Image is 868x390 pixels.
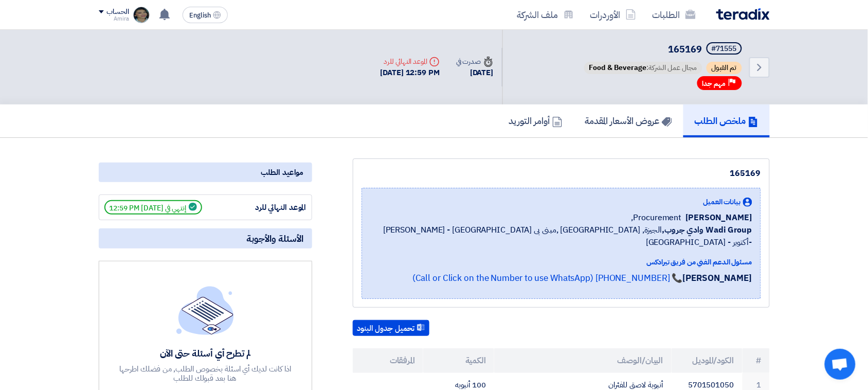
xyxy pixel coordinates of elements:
div: الحساب [107,8,129,16]
button: English [183,7,228,23]
span: English [189,12,211,19]
div: #71555 [712,45,737,52]
a: عروض الأسعار المقدمة [574,104,683,137]
h5: 165169 [582,42,744,57]
th: # [743,348,770,373]
button: تحميل جدول البنود [353,320,429,336]
span: بيانات العميل [703,197,741,207]
span: [PERSON_NAME] [686,211,752,224]
img: empty_state_list.svg [176,286,234,334]
a: الطلبات [644,3,704,27]
div: Amira [99,16,129,22]
div: الموعد النهائي للرد [381,56,440,67]
div: 165169 [361,167,761,180]
a: ملف الشركة [509,3,582,27]
th: الكمية [423,348,494,373]
h5: ملخص الطلب [695,115,758,127]
span: Procurement, [631,211,682,224]
span: 165169 [668,42,702,56]
span: مجال عمل الشركة: [584,62,702,74]
span: الأسئلة والأجوبة [247,233,304,244]
a: ملخص الطلب [683,104,770,137]
a: أوامر التوريد [498,104,574,137]
img: baffeccee_1696439281445.jpg [133,7,150,23]
span: الجيزة, [GEOGRAPHIC_DATA] ,مبنى بى [GEOGRAPHIC_DATA] - [PERSON_NAME] -أكتوبر - [GEOGRAPHIC_DATA] [370,224,752,249]
span: تم القبول [707,62,742,74]
span: Food & Beverage [589,62,647,73]
a: 📞 [PHONE_NUMBER] (Call or Click on the Number to use WhatsApp) [412,272,683,285]
b: Wadi Group وادي جروب, [662,224,752,236]
div: [DATE] [456,67,493,79]
div: صدرت في [456,56,493,67]
span: إنتهي في [DATE] 12:59 PM [104,200,202,215]
h5: عروض الأسعار المقدمة [585,115,672,127]
th: الكود/الموديل [672,348,743,373]
div: لم تطرح أي أسئلة حتى الآن [118,347,293,359]
span: مهم جدا [702,79,726,88]
h5: أوامر التوريد [509,115,563,127]
strong: [PERSON_NAME] [683,272,752,285]
div: مسئول الدعم الفني من فريق تيرادكس [370,257,752,268]
div: اذا كانت لديك أي اسئلة بخصوص الطلب, من فضلك اطرحها هنا بعد قبولك للطلب [118,364,293,383]
div: [DATE] 12:59 PM [381,67,440,79]
div: Open chat [825,349,856,380]
img: Teradix logo [716,8,770,20]
div: مواعيد الطلب [99,163,312,182]
div: الموعد النهائي للرد [229,202,306,214]
a: الأوردرات [582,3,644,27]
th: المرفقات [353,348,424,373]
th: البيان/الوصف [494,348,672,373]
